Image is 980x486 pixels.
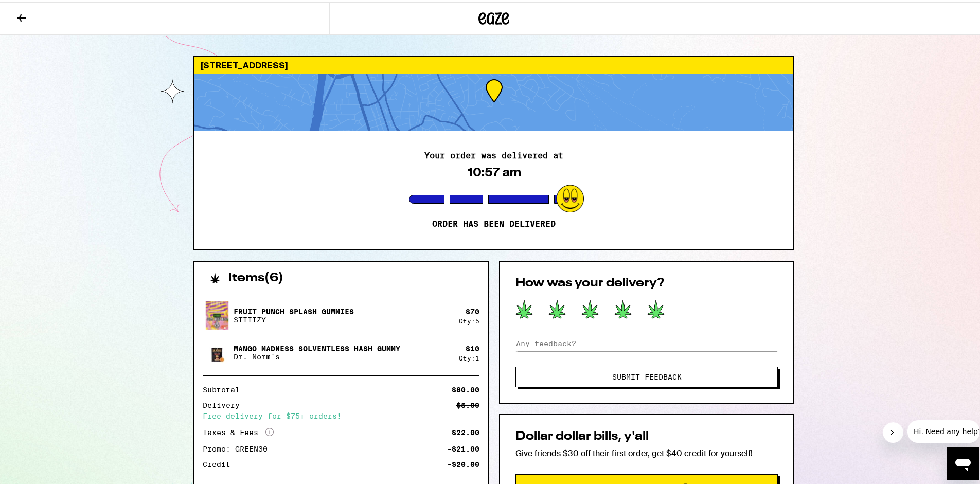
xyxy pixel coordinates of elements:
p: Dr. Norm's [234,351,400,359]
div: $80.00 [452,384,479,391]
p: Give friends $30 off their first order, get $40 credit for yourself! [515,446,778,457]
p: Order has been delivered [432,217,556,227]
div: $ 70 [466,305,479,314]
button: Submit Feedback [515,365,778,385]
div: [STREET_ADDRESS] [194,55,793,71]
div: -$21.00 [447,443,479,451]
iframe: Button to launch messaging window [947,445,979,478]
span: Submit Feedback [612,371,682,379]
h2: Your order was delivered at [424,150,563,158]
div: Qty: 1 [459,353,479,359]
iframe: Close message [883,420,903,441]
h2: How was your delivery? [515,275,778,287]
div: $ 10 [466,343,479,351]
p: STIIIZY [234,314,354,322]
div: Promo: GREEN30 [203,443,275,451]
div: Subtotal [203,384,247,391]
div: Credit [203,459,238,466]
div: $22.00 [452,427,479,434]
h2: Items ( 6 ) [228,270,283,282]
p: Mango Madness Solventless Hash Gummy [234,343,400,351]
div: Delivery [203,400,247,407]
img: Mango Madness Solventless Hash Gummy [203,336,231,365]
div: $5.00 [456,400,479,407]
p: Fruit Punch Splash Gummies [234,305,354,314]
img: Fruit Punch Splash Gummies [203,291,231,337]
div: Qty: 5 [459,316,479,322]
iframe: Message from company [907,418,979,441]
div: Taxes & Fees [203,426,274,435]
div: Free delivery for $75+ orders! [203,410,479,418]
input: Any feedback? [515,334,778,349]
span: Hi. Need any help? [6,7,74,15]
h2: Dollar dollar bills, y'all [515,428,778,441]
div: -$20.00 [447,459,479,466]
div: 10:57 am [467,163,521,177]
